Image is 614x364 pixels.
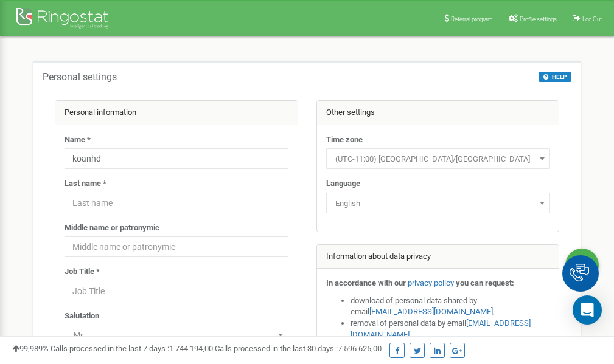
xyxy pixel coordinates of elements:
[65,311,99,322] label: Salutation
[215,344,382,353] span: Calls processed in the last 30 days :
[520,16,557,22] span: Profile settings
[539,72,571,82] button: HELP
[51,344,213,353] span: Calls processed in the last 7 days :
[338,344,382,353] u: 7 596 625,00
[65,325,288,345] span: Mr.
[43,72,117,83] h5: Personal settings
[65,134,91,146] label: Name *
[330,151,546,168] span: (UTC-11:00) Pacific/Midway
[326,193,550,213] span: English
[65,266,100,278] label: Job Title *
[408,278,454,287] a: privacy policy
[65,222,159,234] label: Middle name or patronymic
[65,178,106,190] label: Last name *
[456,278,514,287] strong: you can request:
[65,193,288,213] input: Last name
[573,295,602,325] div: Open Intercom Messenger
[326,134,363,146] label: Time zone
[317,245,559,269] div: Information about data privacy
[369,307,493,316] a: [EMAIL_ADDRESS][DOMAIN_NAME]
[169,344,213,353] u: 1 744 194,00
[582,16,602,22] span: Log Out
[351,295,550,318] li: download of personal data shared by email ,
[330,195,546,212] span: English
[65,236,288,257] input: Middle name or patronymic
[326,178,360,190] label: Language
[351,318,550,340] li: removal of personal data by email ,
[326,148,550,169] span: (UTC-11:00) Pacific/Midway
[326,278,406,287] strong: In accordance with our
[317,101,559,125] div: Other settings
[12,344,49,353] span: 99,989%
[55,101,298,125] div: Personal information
[65,281,288,301] input: Job Title
[69,327,284,344] span: Mr.
[65,148,288,169] input: Name
[451,16,493,22] span: Referral program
